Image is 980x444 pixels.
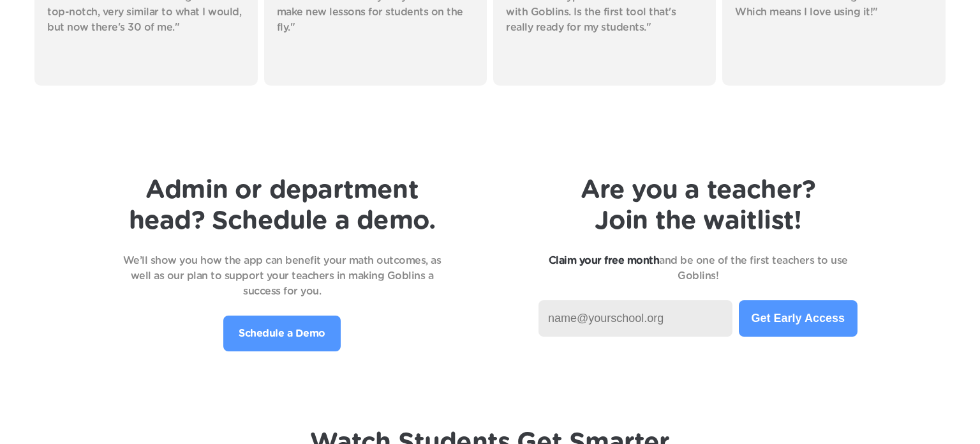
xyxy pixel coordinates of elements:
a: Schedule a Demo [223,316,341,351]
h1: Admin or department head? Schedule a demo. [122,175,442,236]
input: name@yourschool.org [538,300,732,337]
h1: Are you a teacher? Join the waitlist! [538,175,857,236]
button: Get Early Access [739,300,857,337]
strong: Claim your free month [549,256,660,266]
p: We’ll show you how the app can benefit your math outcomes, as well as our plan to support your te... [122,253,442,299]
p: Schedule a Demo [239,326,325,341]
p: and be one of the first teachers to use Goblins! [538,253,857,284]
